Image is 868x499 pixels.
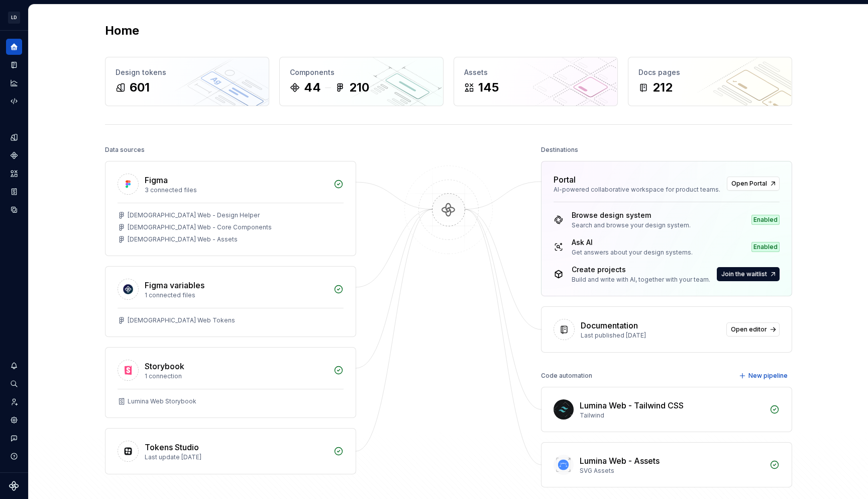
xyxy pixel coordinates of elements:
div: [DEMOGRAPHIC_DATA] Web - Design Helper [128,211,260,219]
div: Lumina Web - Tailwind CSS [580,399,684,411]
a: Figma3 connected files[DEMOGRAPHIC_DATA] Web - Design Helper[DEMOGRAPHIC_DATA] Web - Core Compone... [105,161,356,256]
a: Home [6,39,22,55]
button: Search ⌘K [6,376,22,392]
div: Assets [464,67,607,77]
div: LD [8,12,20,24]
div: Storybook [145,360,184,372]
div: AI-powered collaborative workspace for product teams. [554,186,721,194]
div: Last update [DATE] [145,453,328,461]
h2: Home [105,23,139,39]
button: Notifications [6,358,22,374]
div: [DEMOGRAPHIC_DATA] Web - Assets [128,235,238,243]
div: Code automation [541,369,592,383]
a: Settings [6,412,22,428]
div: Lumina Web - Assets [580,455,660,467]
div: Enabled [751,215,780,225]
div: SVG Assets [580,467,764,475]
div: 1 connected files [145,291,328,299]
div: Ask AI [572,237,693,247]
div: Tailwind [580,411,764,420]
div: 601 [130,79,150,96]
a: Documentation [6,57,22,73]
a: Analytics [6,75,22,91]
div: 210 [349,79,369,96]
div: 44 [304,79,321,96]
div: Figma variables [145,279,204,291]
div: [DEMOGRAPHIC_DATA] Web - Core Components [128,223,272,231]
a: Invite team [6,394,22,410]
a: Open Portal [727,177,780,191]
div: Tokens Studio [145,441,199,453]
a: Design tokens601 [105,57,269,106]
div: Destinations [541,143,578,157]
div: Portal [554,174,576,186]
svg: Supernova Logo [9,481,19,491]
div: Components [290,67,433,77]
a: Open editor [726,322,780,337]
div: 212 [653,79,673,96]
span: Join the waitlist [721,270,767,278]
div: [DEMOGRAPHIC_DATA] Web Tokens [128,316,235,324]
a: Storybook1 connectionLumina Web Storybook [105,347,356,418]
div: Build and write with AI, together with your team. [572,276,710,284]
a: Design tokens [6,129,22,145]
div: Browse design system [572,210,691,220]
div: 1 connection [145,372,328,380]
div: Search and browse your design system. [572,221,691,229]
div: Design tokens [116,67,259,77]
a: Tokens StudioLast update [DATE] [105,428,356,474]
div: Data sources [105,143,145,157]
div: Documentation [581,319,638,331]
div: Enabled [751,242,780,252]
div: Last published [DATE] [581,331,720,340]
a: Components44210 [279,57,444,106]
div: Lumina Web Storybook [128,397,196,405]
a: Code automation [6,93,22,109]
button: New pipeline [736,369,792,383]
a: Data sources [6,202,22,218]
span: Open Portal [731,180,767,188]
div: 3 connected files [145,186,328,194]
a: Figma variables1 connected files[DEMOGRAPHIC_DATA] Web Tokens [105,266,356,337]
div: 145 [478,79,499,96]
div: Figma [145,174,168,186]
span: Open editor [731,325,767,334]
div: Create projects [572,265,710,275]
div: Docs pages [638,67,782,77]
button: Join the waitlist [717,267,780,281]
a: Components [6,147,22,163]
div: Get answers about your design systems. [572,248,693,257]
span: New pipeline [748,372,788,380]
button: Contact support [6,430,22,446]
button: LD [2,7,26,28]
a: Storybook stories [6,184,22,200]
a: Assets [6,165,22,182]
a: Assets145 [454,57,618,106]
a: Docs pages212 [628,57,792,106]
